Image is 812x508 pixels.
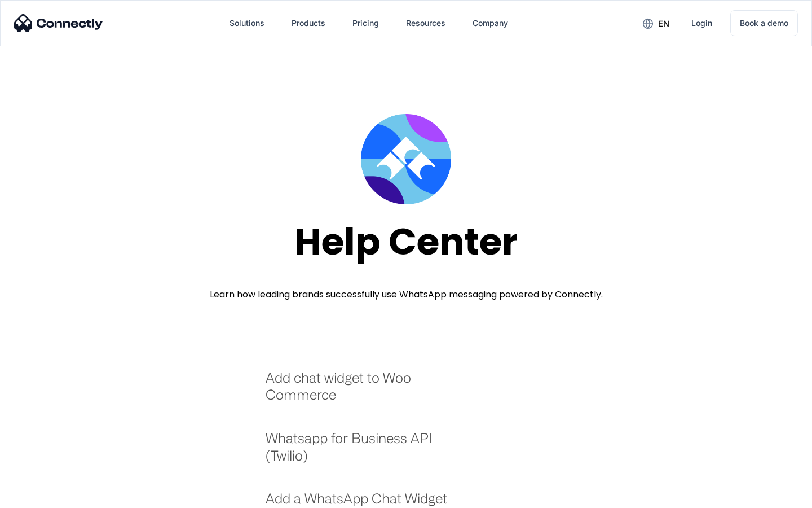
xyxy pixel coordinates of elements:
[292,15,325,31] div: Products
[730,10,798,36] a: Book a demo
[14,14,103,32] img: Connectly Logo
[11,488,68,504] aside: Language selected: English
[266,369,462,415] a: Add chat widget to Woo Commerce
[343,10,388,37] a: Pricing
[473,15,508,31] div: Company
[352,15,379,31] div: Pricing
[23,488,68,504] ul: Language list
[406,15,445,31] div: Resources
[691,15,712,31] div: Login
[682,10,721,37] a: Login
[294,221,518,262] div: Help Center
[658,16,669,32] div: en
[230,15,264,31] div: Solutions
[266,430,462,475] a: Whatsapp for Business API (Twilio)
[210,288,603,301] div: Learn how leading brands successfully use WhatsApp messaging powered by Connectly.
